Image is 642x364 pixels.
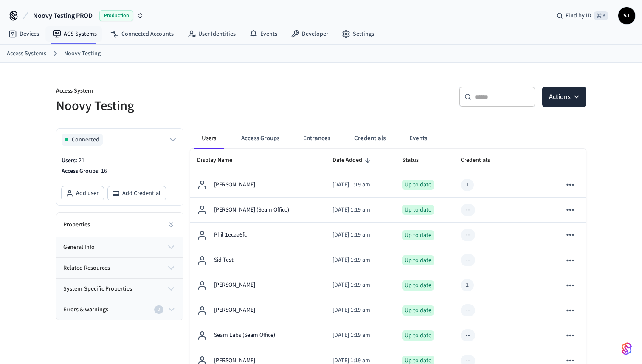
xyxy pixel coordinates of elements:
[242,26,284,42] a: Events
[466,281,469,290] div: 1
[403,128,434,149] button: Events
[332,181,389,189] p: [DATE] 1:19 am
[566,11,591,20] span: Find by ID
[99,10,133,21] span: Production
[594,11,608,20] span: ⌘ K
[402,330,434,341] div: Up to date
[56,97,316,115] h5: Noovy Testing
[332,331,389,340] p: [DATE] 1:19 am
[79,156,84,165] span: 21
[214,181,255,189] p: [PERSON_NAME]
[2,26,46,42] a: Devices
[347,128,392,149] button: Credentials
[154,305,163,314] div: 0
[466,306,470,315] div: --
[214,231,247,240] p: Phil 1ecaa6fc
[101,167,107,175] span: 16
[332,281,389,290] p: [DATE] 1:19 am
[619,8,634,23] span: ST
[63,285,132,293] span: system-specific properties
[62,167,178,176] p: Access Groups:
[56,258,183,278] button: related resources
[214,281,255,290] p: [PERSON_NAME]
[62,186,104,200] button: Add user
[56,87,316,97] p: Access System
[332,206,389,214] p: [DATE] 1:19 am
[62,134,178,146] button: Connected
[180,26,242,42] a: User Identities
[402,255,434,265] div: Up to date
[76,189,99,198] span: Add user
[56,279,183,299] button: system-specific properties
[332,306,389,315] p: [DATE] 1:19 am
[46,26,104,42] a: ACS Systems
[466,181,469,189] div: 1
[214,331,275,340] p: Seam Labs (Seam Office)
[72,135,99,144] span: Connected
[63,243,95,252] span: general info
[402,280,434,291] div: Up to date
[402,230,434,240] div: Up to date
[618,7,635,24] button: ST
[466,256,470,265] div: --
[214,206,289,214] p: [PERSON_NAME] (Seam Office)
[64,49,101,58] a: Noovy Testing
[332,154,373,167] span: Date Added
[402,180,434,190] div: Up to date
[622,342,632,356] img: SeamLogoGradient.69752ec5.svg
[332,231,389,240] p: [DATE] 1:19 am
[194,128,224,149] button: Users
[332,256,389,265] p: [DATE] 1:19 am
[402,154,430,167] span: Status
[234,128,286,149] button: Access Groups
[63,264,110,273] span: related resources
[542,87,586,107] button: Actions
[214,256,234,265] p: Sid Test
[214,306,255,315] p: [PERSON_NAME]
[549,8,615,23] div: Find by ID⌘ K
[56,299,183,320] button: Errors & warnings0
[63,220,90,229] h2: Properties
[104,26,180,42] a: Connected Accounts
[197,154,243,167] span: Display Name
[122,189,160,198] span: Add Credential
[466,331,470,340] div: --
[402,305,434,316] div: Up to date
[56,237,183,257] button: general info
[108,186,166,200] button: Add Credential
[466,231,470,240] div: --
[466,206,470,214] div: --
[461,154,501,167] span: Credentials
[33,11,93,21] span: Noovy Testing PROD
[402,205,434,215] div: Up to date
[284,26,335,42] a: Developer
[296,128,337,149] button: Entrances
[7,49,46,58] a: Access Systems
[63,305,108,314] span: Errors & warnings
[62,156,178,165] p: Users:
[335,26,381,42] a: Settings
